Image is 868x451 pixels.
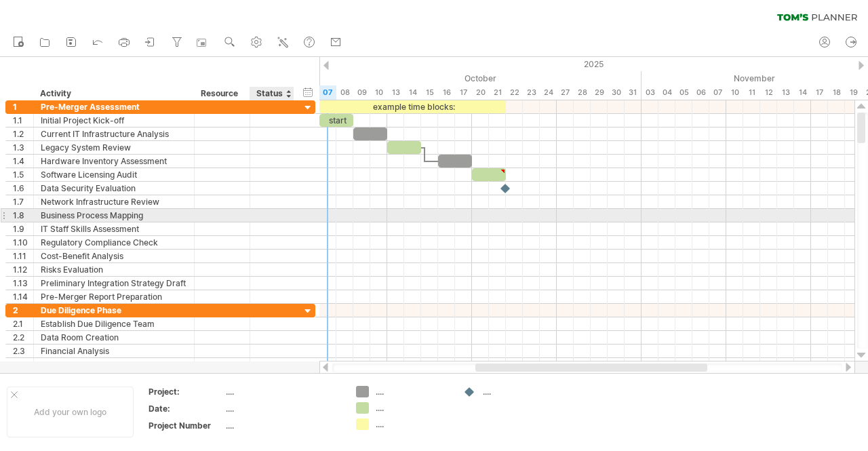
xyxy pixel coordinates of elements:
[41,155,187,168] div: Hardware Inventory Assessment
[794,85,811,100] div: Friday, 14 November 2025
[376,402,450,414] div: ....
[523,85,540,100] div: Thursday, 23 October 2025
[455,85,472,100] div: Friday, 17 October 2025
[41,128,187,140] div: Current IT Infrastructure Analysis
[777,85,794,100] div: Thursday, 13 November 2025
[642,85,658,100] div: Monday, 3 November 2025
[675,85,692,100] div: Wednesday, 5 November 2025
[387,85,404,100] div: Monday, 13 October 2025
[692,85,709,100] div: Thursday, 6 November 2025
[726,85,743,100] div: Monday, 10 November 2025
[41,114,187,127] div: Initial Project Kick-off
[13,182,33,195] div: 1.6
[41,100,187,113] div: Pre-Merger Assessment
[226,403,340,414] div: ....
[7,387,134,437] div: Add your own logo
[13,331,33,344] div: 2.2
[574,85,591,100] div: Tuesday, 28 October 2025
[40,87,186,100] div: Activity
[13,100,33,113] div: 1
[201,87,242,100] div: Resource
[41,250,187,262] div: Cost-Benefit Analysis
[404,85,421,100] div: Tuesday, 14 October 2025
[41,358,187,371] div: Operational Review
[845,85,862,100] div: Wednesday, 19 November 2025
[41,304,187,317] div: Due Diligence Phase
[13,263,33,276] div: 1.12
[540,85,557,100] div: Friday, 24 October 2025
[41,331,187,344] div: Data Room Creation
[41,236,187,249] div: Regulatory Compliance Check
[41,290,187,303] div: Pre-Merger Report Preparation
[13,114,33,127] div: 1.1
[506,85,523,100] div: Wednesday, 22 October 2025
[13,128,33,140] div: 1.2
[13,236,33,249] div: 1.10
[252,71,642,85] div: October 2025
[13,222,33,235] div: 1.9
[41,209,187,222] div: Business Process Mapping
[149,386,223,397] div: Project:
[13,141,33,154] div: 1.3
[658,85,675,100] div: Tuesday, 4 November 2025
[828,85,845,100] div: Tuesday, 18 November 2025
[319,85,336,100] div: Tuesday, 7 October 2025
[760,85,777,100] div: Wednesday, 12 November 2025
[13,209,33,222] div: 1.8
[370,85,387,100] div: Friday, 10 October 2025
[13,155,33,168] div: 1.4
[13,250,33,262] div: 1.11
[353,85,370,100] div: Thursday, 9 October 2025
[709,85,726,100] div: Friday, 7 November 2025
[13,317,33,330] div: 2.1
[489,85,506,100] div: Tuesday, 21 October 2025
[483,386,557,397] div: ....
[41,317,187,330] div: Establish Due Diligence Team
[41,141,187,154] div: Legacy System Review
[472,85,489,100] div: Monday, 20 October 2025
[41,195,187,208] div: Network Infrastructure Review
[376,418,450,430] div: ....
[13,345,33,357] div: 2.3
[41,277,187,290] div: Preliminary Integration Strategy Draft
[41,168,187,181] div: Software Licensing Audit
[13,304,33,317] div: 2
[149,403,223,414] div: Date:
[625,85,642,100] div: Friday, 31 October 2025
[226,420,340,431] div: ....
[149,420,223,431] div: Project Number
[13,277,33,290] div: 1.13
[743,85,760,100] div: Tuesday, 11 November 2025
[319,100,506,113] div: example time blocks:
[13,358,33,371] div: 2.4
[13,168,33,181] div: 1.5
[13,290,33,303] div: 1.14
[319,114,353,127] div: start
[811,85,828,100] div: Monday, 17 November 2025
[41,263,187,276] div: Risks Evaluation
[376,386,450,397] div: ....
[336,85,353,100] div: Wednesday, 8 October 2025
[256,87,286,100] div: Status
[13,195,33,208] div: 1.7
[41,182,187,195] div: Data Security Evaluation
[591,85,608,100] div: Wednesday, 29 October 2025
[421,85,438,100] div: Wednesday, 15 October 2025
[608,85,625,100] div: Thursday, 30 October 2025
[41,345,187,357] div: Financial Analysis
[226,386,340,397] div: ....
[41,222,187,235] div: IT Staff Skills Assessment
[557,85,574,100] div: Monday, 27 October 2025
[438,85,455,100] div: Thursday, 16 October 2025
